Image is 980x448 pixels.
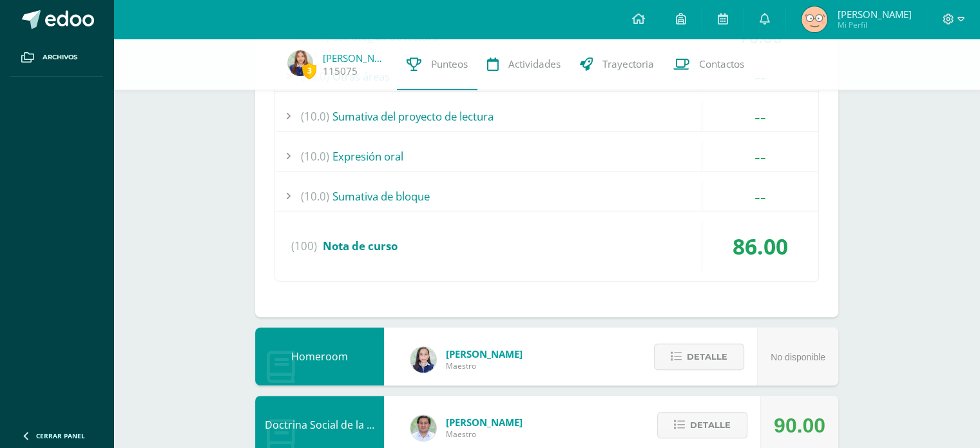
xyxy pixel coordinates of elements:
span: Punteos [431,57,468,71]
span: Mi Perfil [837,19,911,30]
a: Archivos [10,39,103,77]
div: 86.00 [702,222,818,271]
span: Archivos [43,52,77,63]
img: ff2bc08e4daa0b247a187a1ee8626d46.png [287,50,313,76]
span: [PERSON_NAME] [446,347,523,360]
img: f767cae2d037801592f2ba1a5db71a2a.png [410,415,436,441]
img: 360951c6672e02766e5b7d72674f168c.png [410,347,436,373]
div: Sumativa del proyecto de lectura [275,102,818,131]
div: Expresión oral [275,142,818,171]
a: 115075 [323,64,358,78]
div: -- [702,142,818,171]
span: Nota de curso [323,239,398,253]
span: (10.0) [301,182,329,211]
span: (10.0) [301,142,329,171]
span: Maestro [446,429,523,440]
span: Detalle [687,345,727,369]
a: Actividades [477,39,570,90]
span: Detalle [690,413,731,437]
span: Contactos [699,57,744,71]
a: Punteos [397,39,477,90]
span: [PERSON_NAME] [446,416,523,429]
a: Contactos [664,39,754,90]
div: -- [702,182,818,211]
span: [PERSON_NAME] [837,8,911,21]
span: Trayectoria [602,57,654,71]
div: Homeroom [255,327,384,385]
span: No disponible [771,352,825,362]
button: Detalle [657,412,747,438]
a: [PERSON_NAME] [323,52,387,64]
span: 3 [302,63,316,79]
img: 57992a7c61bfb1649b44be09b66fa118.png [802,6,827,32]
span: Maestro [446,360,523,371]
button: Detalle [654,344,744,370]
span: (10.0) [301,102,329,131]
span: Cerrar panel [36,431,85,440]
span: (100) [291,222,317,271]
div: -- [702,102,818,131]
div: Sumativa de bloque [275,182,818,211]
a: Trayectoria [570,39,664,90]
span: Actividades [508,57,561,71]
